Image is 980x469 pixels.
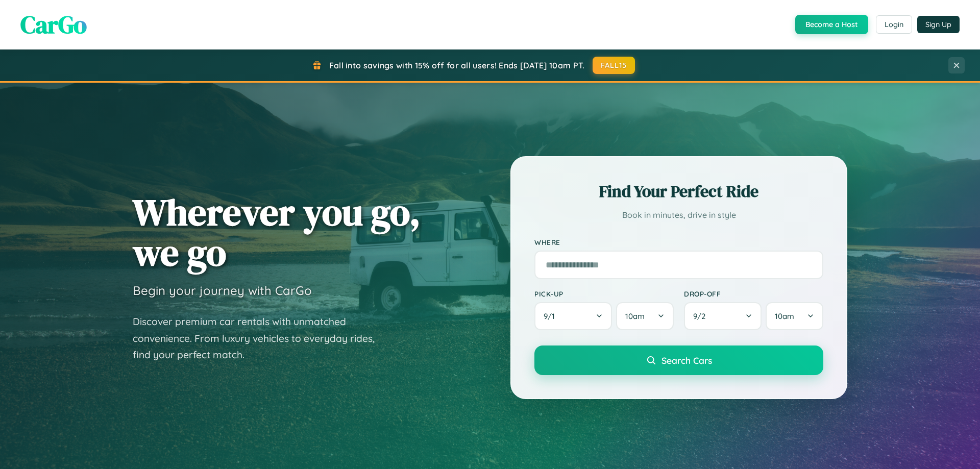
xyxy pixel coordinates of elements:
[684,289,823,298] label: Drop-off
[593,57,635,74] button: FALL15
[775,311,794,321] span: 10am
[133,283,312,298] h3: Begin your journey with CarGo
[133,313,388,363] p: Discover premium car rentals with unmatched convenience. From luxury vehicles to everyday rides, ...
[661,355,712,366] span: Search Cars
[795,15,868,34] button: Become a Host
[534,345,823,375] button: Search Cars
[534,208,823,223] p: Book in minutes, drive in style
[684,302,762,330] button: 9/2
[534,180,823,203] h2: Find Your Perfect Ride
[917,16,960,33] button: Sign Up
[534,238,823,246] label: Where
[625,311,645,321] span: 10am
[133,192,421,273] h1: Wherever you go, we go
[616,302,674,330] button: 10am
[544,311,560,321] span: 9 / 1
[329,60,585,70] span: Fall into savings with 15% off for all users! Ends [DATE] 10am PT.
[876,15,912,34] button: Login
[534,302,612,330] button: 9/1
[693,311,710,321] span: 9 / 2
[534,289,674,298] label: Pick-up
[766,302,823,330] button: 10am
[20,8,87,41] span: CarGo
